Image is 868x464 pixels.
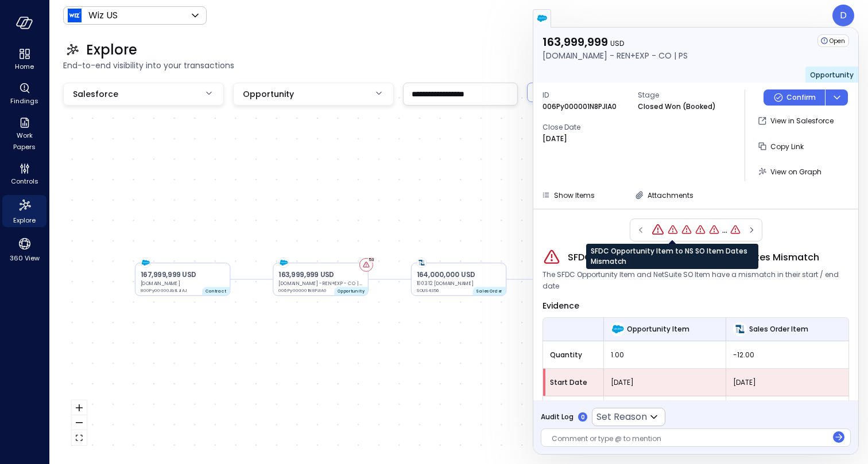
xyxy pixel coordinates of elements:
[542,89,629,101] span: ID
[596,410,647,424] p: Set Reason
[542,34,688,49] p: 163,999,999
[2,234,46,265] div: 360 View
[754,137,808,156] button: Copy Link
[338,288,365,295] p: Opportunity
[10,95,38,107] span: Findings
[648,190,693,200] span: Attachments
[651,223,665,237] div: SFDC Opportunity Item to NS SO Item Dates Mismatch
[708,224,720,236] div: SFDC Opportunity Item to NS SO Item Dates Mismatch
[681,224,692,236] div: SFDC Opportunity to NS SO Start Date Mismatch
[749,323,808,335] span: Sales Order Item
[2,161,46,188] div: Controls
[417,270,501,280] p: 164,000,000 USD
[586,244,758,269] div: SFDC Opportunity Item to NS SO Item Dates Mismatch
[722,223,727,237] div: ...
[13,215,36,226] span: Explore
[770,142,804,151] span: Copy Link
[542,49,688,62] p: [DOMAIN_NAME] - REN+EXP - CO | PS
[541,411,573,423] span: Audit Log
[68,9,82,22] img: Icon
[72,415,87,430] button: zoom out
[730,224,741,236] div: SFDC Opportunity Item to NS SO Item Dates Mismatch
[206,288,226,295] p: Contract
[542,122,629,133] span: Close Date
[536,13,548,24] img: salesforce
[764,89,848,106] div: Button group with a nested menu
[2,80,46,108] div: Findings
[2,195,46,227] div: Explore
[754,111,838,131] button: View in Salesforce
[770,115,834,127] p: View in Salesforce
[627,323,689,335] span: Opportunity Item
[611,377,719,388] span: [DATE]
[63,59,854,72] span: End-to-end visibility into your transactions
[638,101,716,112] p: Closed Won (Booked)
[537,188,599,202] button: Show Items
[770,167,821,177] span: View on Graph
[542,269,849,292] span: The SFDC Opportunity Item and NetSuite SO Item have a mismatch in their start / end date
[550,349,596,361] span: Quantity
[73,88,118,100] span: Salesforce
[141,280,225,287] p: [DOMAIN_NAME]
[550,377,597,388] span: Start Date
[611,322,625,336] img: Opportunity Item
[476,288,502,295] p: Sales Order
[417,258,426,267] img: netsuite
[542,300,579,311] span: Evidence
[72,400,87,445] div: React Flow controls
[581,413,585,422] p: 0
[86,41,137,59] span: Explore
[278,280,363,287] p: [DOMAIN_NAME] - REN+EXP - CO | PS
[667,224,679,236] div: SFDC Opportunity Item to NS SO Item Dates Mismatch
[733,349,842,361] span: -12.00
[72,400,87,415] button: zoom in
[2,46,46,73] div: Home
[638,89,724,101] span: Stage
[786,92,816,103] p: Confirm
[754,162,826,181] button: View on Graph
[733,377,842,388] span: [DATE]
[554,190,595,200] span: Show Items
[243,88,294,100] span: Opportunity
[610,38,624,48] span: USD
[417,280,501,287] p: 100312 [DOMAIN_NAME]
[542,133,567,145] p: [DATE]
[568,251,819,264] span: SFDC Opportunity Item to NS SO Item Dates Mismatch
[278,270,363,280] p: 163,999,999 USD
[279,258,288,267] img: salesforce
[611,349,719,361] span: 1.00
[278,287,330,294] p: 006Py000001N8PJIA0
[825,89,848,106] button: dropdown-icon-button
[7,130,42,153] span: Work Papers
[733,322,747,336] img: Sales Order Item
[695,224,706,236] div: SFDC Opportunity Item to NS SO Item Dates Mismatch
[840,9,847,22] p: D
[141,270,225,280] p: 167,999,999 USD
[88,9,118,22] p: Wiz US
[15,61,34,72] span: Home
[810,70,854,80] span: Opportunity
[141,287,192,294] p: 800Py00000JbtLzIAJ
[817,34,849,47] div: Open
[369,256,374,263] span: 53
[417,287,468,294] p: SOUS4356
[527,83,576,102] button: Search
[11,176,38,187] span: Controls
[72,430,87,445] button: fit view
[832,5,854,26] div: Dudu
[2,115,46,154] div: Work Papers
[630,188,698,202] button: Attachments
[10,252,40,264] span: 360 View
[764,89,825,106] button: Confirm
[542,101,617,112] p: 006Py000001N8PJIA0
[141,258,150,267] img: salesforce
